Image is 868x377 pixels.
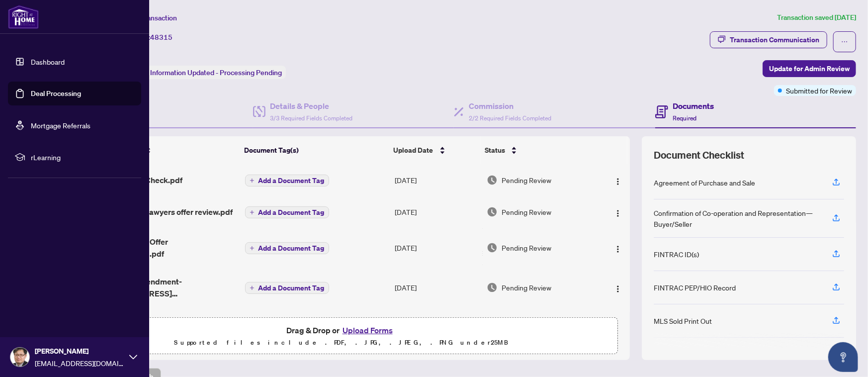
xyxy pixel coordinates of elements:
[250,178,255,183] span: plus
[31,57,65,66] a: Dashboard
[654,207,820,229] div: Confirmation of Co-operation and Representation—Buyer/Seller
[245,206,329,218] button: Add a Document Tag
[8,5,39,29] img: logo
[390,136,481,164] th: Upload Date
[828,342,858,372] button: Open asap
[259,177,325,184] span: Add a Document Tag
[487,206,498,217] img: Document Status
[150,33,173,42] span: 48315
[31,89,81,98] a: Deal Processing
[841,38,848,45] span: ellipsis
[31,152,134,163] span: rLearning
[245,242,329,255] button: Add a Document Tag
[391,164,483,196] td: [DATE]
[286,324,396,337] span: Drag & Drop or
[481,136,595,164] th: Status
[763,60,856,77] button: Update for Admin Review
[150,68,282,77] span: Information Updated - Processing Pending
[31,121,90,130] a: Mortgage Referrals
[96,206,233,218] span: Waive-Sellers lawyers offer review.pdf
[654,249,699,260] div: FINTRAC ID(s)
[391,268,483,307] td: [DATE]
[245,282,329,294] button: Add a Document Tag
[391,228,483,268] td: [DATE]
[250,246,255,251] span: plus
[654,315,712,326] div: MLS Sold Print Out
[730,32,819,48] div: Transaction Communication
[124,13,177,22] span: View Transaction
[673,114,697,122] span: Required
[250,285,255,290] span: plus
[64,318,617,355] span: Drag & Drop orUpload FormsSupported files include .PDF, .JPG, .JPEG, .PNG under25MB
[123,66,286,79] div: Status:
[610,280,626,295] button: Logo
[259,209,325,216] span: Add a Document Tag
[654,148,744,162] span: Document Checklist
[487,282,498,293] img: Document Status
[610,204,626,220] button: Logo
[502,175,551,186] span: Pending Review
[502,242,551,253] span: Pending Review
[250,210,255,215] span: plus
[245,174,329,187] button: Add a Document Tag
[614,178,622,186] img: Logo
[614,209,622,217] img: Logo
[769,61,850,77] span: Update for Admin Review
[469,100,551,112] h4: Commission
[673,100,714,112] h4: Documents
[391,196,483,228] td: [DATE]
[654,282,736,293] div: FINTRAC PEP/HIO Record
[487,175,498,186] img: Document Status
[35,346,124,357] span: [PERSON_NAME]
[96,236,237,260] span: Acceptance of Offer acknowledged.pdf
[259,245,325,252] span: Add a Document Tag
[340,324,396,337] button: Upload Forms
[240,136,390,164] th: Document Tag(s)
[270,114,353,122] span: 3/3 Required Fields Completed
[10,348,29,367] img: Profile Icon
[654,177,755,188] div: Agreement of Purchase and Sale
[610,172,626,188] button: Logo
[270,100,353,112] h4: Details & People
[70,337,611,349] p: Supported files include .PDF, .JPG, .JPEG, .PNG under 25 MB
[614,245,622,253] img: Logo
[35,358,124,369] span: [EMAIL_ADDRESS][DOMAIN_NAME]
[502,206,551,217] span: Pending Review
[614,285,622,293] img: Logo
[96,276,237,299] span: Accepted Amendment-[STREET_ADDRESS][PERSON_NAME]pdf
[259,284,325,291] span: Add a Document Tag
[469,114,551,122] span: 2/2 Required Fields Completed
[92,136,240,164] th: (8) File Name
[710,31,827,48] button: Transaction Communication
[777,12,856,23] article: Transaction saved [DATE]
[245,175,329,187] button: Add a Document Tag
[502,282,551,293] span: Pending Review
[394,145,434,156] span: Upload Date
[487,242,498,253] img: Document Status
[485,145,505,156] span: Status
[786,85,852,96] span: Submitted for Review
[245,282,329,294] button: Add a Document Tag
[610,240,626,256] button: Logo
[391,307,483,347] td: [DATE]
[245,242,329,254] button: Add a Document Tag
